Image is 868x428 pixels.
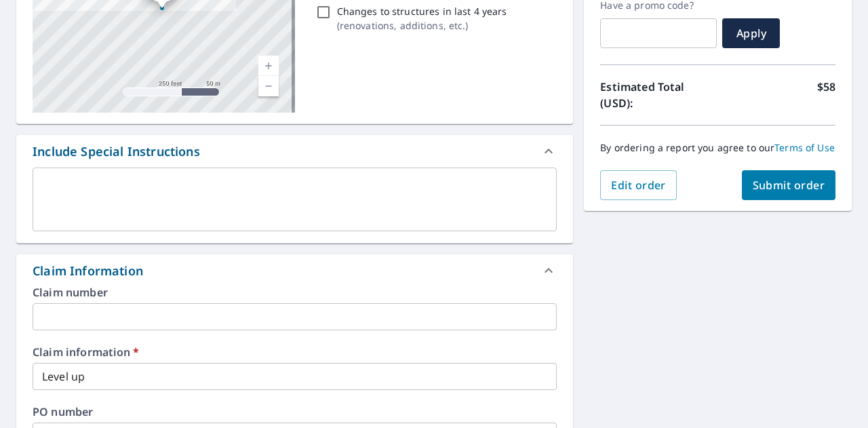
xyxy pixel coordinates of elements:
label: Claim information [33,347,557,357]
button: Edit order [600,170,677,200]
button: Submit order [742,170,836,200]
span: Submit order [753,178,825,193]
p: Estimated Total (USD): [600,79,717,111]
p: By ordering a report you agree to our [600,142,835,154]
div: Claim Information [16,254,573,287]
p: $58 [817,79,835,111]
span: Apply [733,26,769,41]
a: Current Level 17, Zoom Out [258,76,279,96]
label: Claim number [33,287,557,298]
a: Terms of Use [774,141,835,154]
button: Apply [722,18,780,48]
div: Include Special Instructions [16,135,573,168]
div: Include Special Instructions [33,142,200,161]
a: Current Level 17, Zoom In [258,56,279,76]
p: Changes to structures in last 4 years [337,4,507,18]
span: Edit order [611,178,666,193]
label: PO number [33,406,557,417]
p: ( renovations, additions, etc. ) [337,18,507,33]
div: Claim Information [33,262,143,280]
